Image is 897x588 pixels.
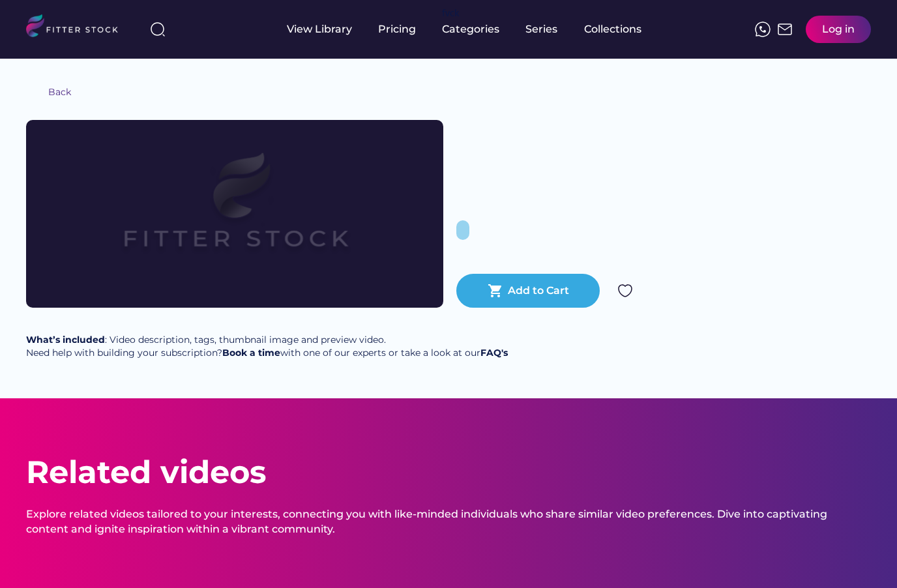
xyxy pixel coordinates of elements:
[287,22,352,37] div: View Library
[26,450,266,494] div: Related videos
[442,7,459,20] div: fvck
[508,284,569,298] div: Add to Cart
[26,334,508,359] div: : Video description, tags, thumbnail image and preview video. Need help with building your subscr...
[68,120,402,308] img: Frame%2079%20%281%29.svg
[755,22,771,37] img: meteor-icons_whatsapp%20%281%29.svg
[26,14,129,41] img: LOGO.svg
[525,22,558,37] div: Series
[822,22,855,37] div: Log in
[617,283,633,299] img: Group%201000002324.svg
[26,507,871,537] div: Explore related videos tailored to your interests, connecting you with like-minded individuals wh...
[488,283,503,299] button: shopping_cart
[222,347,280,359] a: Book a time
[48,86,71,99] div: Back
[150,22,166,37] img: search-normal%203.svg
[378,22,416,37] div: Pricing
[26,85,42,100] img: yH5BAEAAAAALAAAAAABAAEAAAIBRAA7
[584,22,641,37] div: Collections
[480,347,508,359] a: FAQ's
[26,334,105,345] strong: What’s included
[442,22,499,37] div: Categories
[777,22,793,37] img: Frame%2051.svg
